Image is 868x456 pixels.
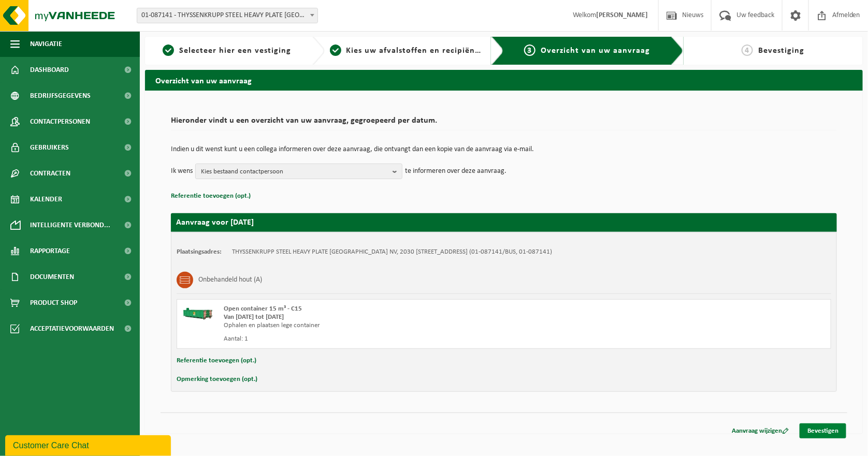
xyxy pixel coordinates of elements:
[30,160,70,186] span: Contracten
[171,116,837,130] h2: Hieronder vindt u een overzicht van uw aanvraag, gegroepeerd per datum.
[182,305,213,320] img: HK-XC-15-GN-00.png
[30,238,70,264] span: Rapportage
[224,335,545,343] div: Aantal: 1
[724,423,797,438] a: Aanvraag wijzigen
[405,164,507,179] p: te informeren over deze aanvraag.
[137,8,317,23] span: 01-087141 - THYSSENKRUPP STEEL HEAVY PLATE ANTWERP NV - ANTWERPEN
[30,31,62,57] span: Navigatie
[30,186,62,212] span: Kalender
[30,290,77,316] span: Product Shop
[30,212,110,238] span: Intelligente verbond...
[330,45,484,57] a: 2Kies uw afvalstoffen en recipiënten
[232,248,552,256] td: THYSSENKRUPP STEEL HEAVY PLATE [GEOGRAPHIC_DATA] NV, 2030 [STREET_ADDRESS] (01-087141/BUS, 01-087...
[137,8,318,23] span: 01-087141 - THYSSENKRUPP STEEL HEAVY PLATE ANTWERP NV - ANTWERPEN
[177,248,222,255] strong: Plaatsingsadres:
[30,83,91,109] span: Bedrijfsgegevens
[596,11,648,19] strong: [PERSON_NAME]
[5,433,173,456] iframe: chat widget
[150,45,304,57] a: 1Selecteer hier een vestiging
[171,164,193,179] p: Ik wens
[198,272,262,288] h3: Onbehandeld hout (A)
[195,164,402,179] button: Kies bestaand contactpersoon
[330,45,341,56] span: 2
[177,354,256,367] button: Referentie toevoegen (opt.)
[224,314,284,320] strong: Van [DATE] tot [DATE]
[30,264,74,290] span: Documenten
[224,321,545,330] div: Ophalen en plaatsen lege container
[742,45,753,56] span: 4
[800,423,846,438] a: Bevestigen
[524,45,536,56] span: 3
[30,57,69,83] span: Dashboard
[171,189,251,203] button: Referentie toevoegen (opt.)
[346,47,489,55] span: Kies uw afvalstoffen en recipiënten
[171,146,837,153] p: Indien u dit wenst kunt u een collega informeren over deze aanvraag, die ontvangt dan een kopie v...
[163,45,174,56] span: 1
[224,305,302,312] span: Open container 15 m³ - C15
[201,164,388,180] span: Kies bestaand contactpersoon
[30,109,90,135] span: Contactpersonen
[30,135,69,160] span: Gebruikers
[758,47,804,55] span: Bevestiging
[145,70,863,90] h2: Overzicht van uw aanvraag
[176,218,254,227] strong: Aanvraag voor [DATE]
[179,47,291,55] span: Selecteer hier een vestiging
[541,47,650,55] span: Overzicht van uw aanvraag
[30,316,114,342] span: Acceptatievoorwaarden
[177,373,257,386] button: Opmerking toevoegen (opt.)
